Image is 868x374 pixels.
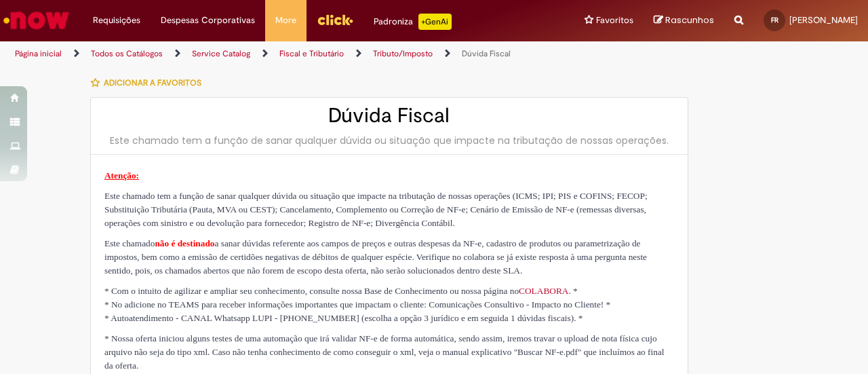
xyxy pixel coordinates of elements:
[596,14,633,27] span: Favoritos
[373,48,433,59] a: Tributo/Imposto
[90,69,209,97] button: Adicionar a Favoritos
[155,238,214,248] span: não é destinado
[418,14,452,30] p: +GenAi
[279,48,344,59] a: Fiscal e Tributário
[104,134,674,147] div: Este chamado tem a função de sanar qualquer dúvida ou situação que impacte na tributação de nossa...
[192,48,250,59] a: Service Catalog
[93,14,140,27] span: Requisições
[104,333,665,371] span: * Nossa oferta iniciou alguns testes de uma automação que irá validar NF-e de forma automática, s...
[317,10,353,30] img: click_logo_yellow_360x200.png
[789,14,858,26] span: [PERSON_NAME]
[1,7,71,34] img: ServiceNow
[104,286,578,296] span: * Com o intuito de agilizar e ampliar seu conhecimento, consulte nossa Base de Conhecimento ou no...
[654,14,714,27] a: Rascunhos
[275,14,296,27] span: More
[462,48,511,59] a: Dúvida Fiscal
[104,238,647,276] span: Este chamado a sanar dúvidas referente aos campos de preços e outras despesas da NF-e, cadastro d...
[104,77,201,88] span: Adicionar a Favoritos
[771,16,778,24] span: FR
[104,105,674,127] h2: Dúvida Fiscal
[15,48,62,59] a: Página inicial
[91,48,163,59] a: Todos os Catálogos
[104,313,583,323] span: * Autoatendimento - CANAL Whatsapp LUPI - [PHONE_NUMBER] (escolha a opção 3 jurídico e em seguida...
[519,286,568,296] a: COLABORA
[374,14,452,30] div: Padroniza
[161,14,255,27] span: Despesas Corporativas
[10,41,568,67] ul: Trilhas de página
[104,299,610,310] span: * No adicione no TEAMS para receber informações importantes que impactam o cliente: Comunicações ...
[104,170,139,181] span: Atenção:
[665,14,714,26] span: Rascunhos
[104,191,648,228] span: Este chamado tem a função de sanar qualquer dúvida ou situação que impacte na tributação de nossa...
